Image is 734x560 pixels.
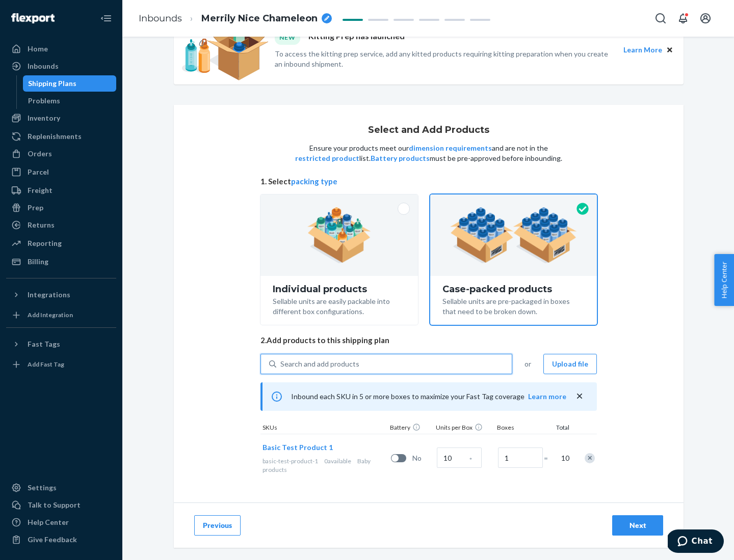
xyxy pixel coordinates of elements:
[6,497,116,513] button: Talk to Support
[291,176,337,187] button: packing type
[6,200,116,216] a: Prep
[650,8,671,29] button: Open Search Box
[11,13,55,23] img: Flexport logo
[528,391,566,402] button: Learn more
[6,164,116,180] a: Parcel
[668,529,724,555] iframe: Opens a widget where you can chat to one of our agents
[273,294,406,317] div: Sellable units are easily packable into different box configurations.
[295,153,359,163] button: restricted product
[28,149,52,159] div: Orders
[6,58,116,74] a: Inbounds
[28,78,76,89] div: Shipping Plans
[6,128,116,145] a: Replenishments
[23,93,117,109] a: Problems
[6,356,116,373] a: Add Fast Tag
[6,514,116,530] a: Help Center
[28,220,55,230] div: Returns
[6,41,116,57] a: Home
[28,483,57,493] div: Settings
[28,96,60,106] div: Problems
[23,75,117,92] a: Shipping Plans
[263,442,333,453] button: Basic Test Product 1
[6,307,116,323] a: Add Integration
[559,453,569,463] span: 70
[6,235,116,251] a: Reporting
[612,515,663,536] button: Next
[525,359,531,369] span: or
[308,31,405,44] p: Kitting Prep has launched
[260,176,597,187] span: 1. Select
[28,535,77,545] div: Give Feedback
[495,423,546,434] div: Boxes
[371,153,430,163] button: Battery products
[664,44,675,55] button: Close
[544,453,554,463] span: =
[6,146,116,162] a: Orders
[434,423,495,434] div: Units per Box
[412,453,433,463] span: No
[6,254,116,270] a: Billing
[546,423,571,434] div: Total
[28,290,70,300] div: Integrations
[28,131,82,142] div: Replenishments
[263,457,318,465] span: basic-test-product-1
[260,423,388,434] div: SKUs
[28,185,53,195] div: Freight
[437,447,482,468] input: Case Quantity
[28,517,69,527] div: Help Center
[28,238,62,248] div: Reporting
[409,143,492,153] button: dimension requirements
[6,336,116,352] button: Fast Tags
[324,457,351,465] span: 0 available
[28,257,48,267] div: Billing
[28,167,49,177] div: Parcel
[139,13,182,24] a: Inbounds
[28,113,60,123] div: Inventory
[275,49,614,69] p: To access the kitting prep service, add any kitted products requiring kitting preparation when yo...
[28,339,60,349] div: Fast Tags
[543,354,597,374] button: Upload file
[6,182,116,199] a: Freight
[673,8,693,29] button: Open notifications
[273,284,406,294] div: Individual products
[621,520,654,530] div: Next
[28,311,73,319] div: Add Integration
[442,294,585,317] div: Sellable units are pre-packaged in boxes that need to be broken down.
[585,453,595,463] div: Remove Item
[280,359,359,369] div: Search and add products
[6,217,116,233] a: Returns
[714,254,734,306] button: Help Center
[194,515,241,536] button: Previous
[28,360,64,369] div: Add Fast Tag
[6,287,116,303] button: Integrations
[28,44,48,54] div: Home
[28,500,81,510] div: Talk to Support
[263,457,387,474] div: Baby products
[6,480,116,496] a: Settings
[260,382,597,411] div: Inbound each SKU in 5 or more boxes to maximize your Fast Tag coverage
[450,207,577,263] img: case-pack.59cecea509d18c883b923b81aeac6d0b.png
[623,44,662,55] button: Learn More
[307,207,371,263] img: individual-pack.facf35554cb0f1810c75b2bd6df2d64e.png
[6,110,116,126] a: Inventory
[275,31,300,44] div: NEW
[201,12,318,25] span: Merrily Nice Chameleon
[442,284,585,294] div: Case-packed products
[6,531,116,548] button: Give Feedback
[498,447,543,468] input: Number of boxes
[368,125,489,135] h1: Select and Add Products
[28,203,43,213] div: Prep
[574,391,585,402] button: close
[130,4,340,34] ol: breadcrumbs
[263,443,333,452] span: Basic Test Product 1
[28,61,59,71] div: Inbounds
[260,335,597,346] span: 2. Add products to this shipping plan
[96,8,116,29] button: Close Navigation
[695,8,716,29] button: Open account menu
[388,423,434,434] div: Battery
[294,143,563,163] p: Ensure your products meet our and are not in the list. must be pre-approved before inbounding.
